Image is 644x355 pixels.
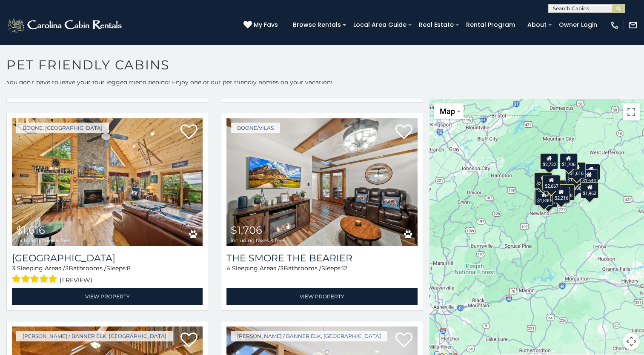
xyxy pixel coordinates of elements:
a: View Property [12,288,203,305]
button: Map camera controls [623,333,640,350]
a: Add to favorites [180,332,197,349]
a: Owner Login [555,18,601,31]
div: $2,396 [534,189,552,205]
img: White-1-2.png [6,17,124,34]
a: Browse Rentals [289,18,345,31]
span: (1 review) [60,275,92,286]
span: My Favs [254,20,278,29]
div: $1,785 [565,169,583,185]
a: Add to favorites [395,332,412,349]
img: The Smore The Bearier [226,118,417,246]
img: phone-regular-white.png [610,20,619,30]
a: Boone, [GEOGRAPHIC_DATA] [16,123,109,133]
div: $2,216 [552,186,570,203]
a: The Smore The Bearier $1,706 including taxes & fees [226,118,417,246]
div: $1,803 [582,164,600,180]
button: Toggle fullscreen view [623,103,640,120]
div: $2,722 [540,153,558,169]
span: 3 [65,264,69,272]
div: $1,962 [581,182,598,198]
span: Map [440,107,455,116]
h3: Chestnut Grove [12,252,203,264]
span: 8 [127,264,131,272]
div: $2,667 [542,175,560,191]
div: Sleeping Areas / Bathrooms / Sleeps: [12,264,203,286]
a: Add to favorites [395,123,412,141]
div: $1,988 [557,184,575,200]
div: $1,830 [535,189,553,206]
a: [PERSON_NAME] / Banner Elk, [GEOGRAPHIC_DATA] [231,331,387,341]
div: $1,644 [580,169,598,185]
img: Chestnut Grove [12,118,203,246]
a: Local Area Guide [349,18,411,31]
div: $2,257 [537,175,555,192]
a: Chestnut Grove $1,616 including taxes & fees [12,118,203,246]
span: including taxes & fees [16,238,71,243]
span: $1,706 [231,224,262,236]
span: $1,616 [16,224,45,236]
span: 12 [342,264,347,272]
div: $1,155 [539,191,557,207]
div: $1,575 [550,184,568,200]
a: Real Estate [415,18,458,31]
span: 3 [12,264,15,272]
a: [GEOGRAPHIC_DATA] [12,252,203,264]
button: Change map style [434,103,464,119]
a: About [523,18,551,31]
span: 4 [226,264,230,272]
a: [PERSON_NAME] / Banner Elk, [GEOGRAPHIC_DATA] [16,331,173,341]
div: Sleeping Areas / Bathrooms / Sleeps: [226,264,417,286]
a: My Favs [243,20,280,30]
a: View Property [226,288,417,305]
span: including taxes & fees [231,238,285,243]
span: 3 [280,264,283,272]
a: The Smore The Bearier [226,252,417,264]
a: Boone/Vilas [231,123,280,133]
div: $2,062 [534,172,552,188]
div: $1,616 [568,162,586,178]
a: Rental Program [462,18,519,31]
img: mail-regular-white.png [628,20,638,30]
div: $1,706 [559,153,577,169]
